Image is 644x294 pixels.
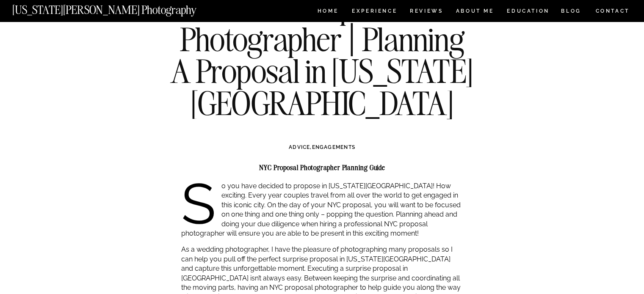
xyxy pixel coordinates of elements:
a: ADVICE [289,144,310,150]
h3: , [199,143,445,151]
a: EDUCATION [506,8,550,16]
a: HOME [316,8,340,16]
a: ABOUT ME [456,8,494,16]
a: CONTACT [595,6,630,16]
a: Experience [352,8,396,16]
strong: NYC Proposal Photographer Planning Guide [259,163,385,172]
a: BLOG [561,8,581,16]
a: REVIEWS [410,8,442,16]
a: ENGAGEMENTS [312,144,355,150]
p: So you have decided to propose in [US_STATE][GEOGRAPHIC_DATA]! How exciting. Every year couples t... [181,181,464,238]
a: [US_STATE][PERSON_NAME] Photography [12,4,225,11]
